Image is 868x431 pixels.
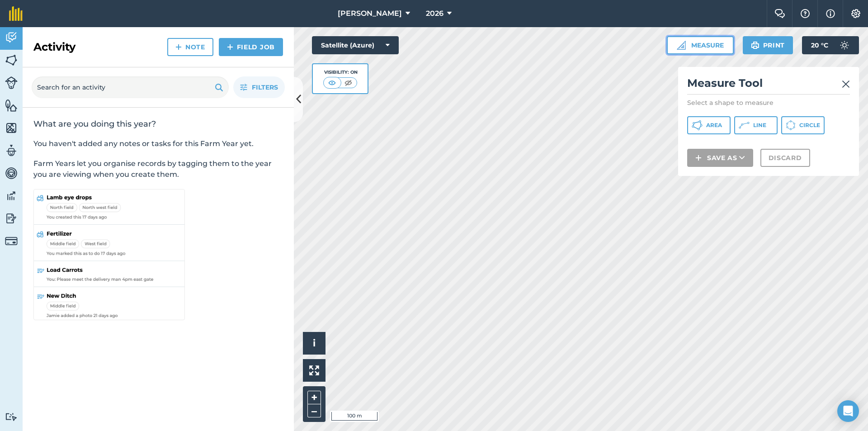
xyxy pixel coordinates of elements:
[799,122,820,129] span: Circle
[687,116,731,134] button: Area
[32,76,229,98] input: Search for an activity
[835,36,854,54] img: svg+xml;base64,PD94bWwgdmVyc2lvbj0iMS4wIiBlbmNvZGluZz0idXRmLTgiPz4KPCEtLSBHZW5lcmF0b3I6IEFkb2JlIE...
[687,98,850,107] p: Select a shape to measure
[5,166,18,180] img: svg+xml;base64,PD94bWwgdmVyc2lvbj0iMS4wIiBlbmNvZGluZz0idXRmLTgiPz4KPCEtLSBHZW5lcmF0b3I6IEFkb2JlIE...
[215,82,223,93] img: svg+xml;base64,PHN2ZyB4bWxucz0iaHR0cDovL3d3dy53My5vcmcvMjAwMC9zdmciIHdpZHRoPSIxOSIgaGVpZ2h0PSIyNC...
[802,36,859,54] button: 20 °C
[842,79,850,90] img: svg+xml;base64,PHN2ZyB4bWxucz0iaHR0cDovL3d3dy53My5vcmcvMjAwMC9zdmciIHdpZHRoPSIyMiIgaGVpZ2h0PSIzMC...
[5,76,18,89] img: svg+xml;base64,PD94bWwgdmVyc2lvbj0iMS4wIiBlbmNvZGluZz0idXRmLTgiPz4KPCEtLSBHZW5lcmF0b3I6IEFkb2JlIE...
[837,400,859,422] div: Open Intercom Messenger
[343,78,354,87] img: svg+xml;base64,PHN2ZyB4bWxucz0iaHR0cDovL3d3dy53My5vcmcvMjAwMC9zdmciIHdpZHRoPSI1MCIgaGVpZ2h0PSI0MC...
[313,337,316,349] span: i
[307,404,321,417] button: –
[9,6,23,21] img: fieldmargin Logo
[751,40,759,51] img: svg+xml;base64,PHN2ZyB4bWxucz0iaHR0cDovL3d3dy53My5vcmcvMjAwMC9zdmciIHdpZHRoPSIxOSIgaGVpZ2h0PSIyNC...
[426,8,443,19] span: 2026
[233,76,285,98] button: Filters
[33,158,283,180] p: Farm Years let you organise records by tagging them to the year you are viewing when you create t...
[323,69,358,76] div: Visibility: On
[695,152,702,163] img: svg+xml;base64,PHN2ZyB4bWxucz0iaHR0cDovL3d3dy53My5vcmcvMjAwMC9zdmciIHdpZHRoPSIxNCIgaGVpZ2h0PSIyNC...
[312,36,399,54] button: Satellite (Azure)
[5,212,18,225] img: svg+xml;base64,PD94bWwgdmVyc2lvbj0iMS4wIiBlbmNvZGluZz0idXRmLTgiPz4KPCEtLSBHZW5lcmF0b3I6IEFkb2JlIE...
[33,138,283,149] p: You haven't added any notes or tasks for this Farm Year yet.
[800,9,811,18] img: A question mark icon
[687,149,753,167] button: Save as
[734,116,778,134] button: Line
[227,42,233,52] img: svg+xml;base64,PHN2ZyB4bWxucz0iaHR0cDovL3d3dy53My5vcmcvMjAwMC9zdmciIHdpZHRoPSIxNCIgaGVpZ2h0PSIyNC...
[5,53,18,67] img: svg+xml;base64,PHN2ZyB4bWxucz0iaHR0cDovL3d3dy53My5vcmcvMjAwMC9zdmciIHdpZHRoPSI1NiIgaGVpZ2h0PSI2MC...
[326,78,338,87] img: svg+xml;base64,PHN2ZyB4bWxucz0iaHR0cDovL3d3dy53My5vcmcvMjAwMC9zdmciIHdpZHRoPSI1MCIgaGVpZ2h0PSI0MC...
[5,31,18,44] img: svg+xml;base64,PD94bWwgdmVyc2lvbj0iMS4wIiBlbmNvZGluZz0idXRmLTgiPz4KPCEtLSBHZW5lcmF0b3I6IEFkb2JlIE...
[33,118,283,129] h2: What are you doing this year?
[5,412,18,421] img: svg+xml;base64,PD94bWwgdmVyc2lvbj0iMS4wIiBlbmNvZGluZz0idXRmLTgiPz4KPCEtLSBHZW5lcmF0b3I6IEFkb2JlIE...
[307,391,321,404] button: +
[753,122,766,129] span: Line
[850,9,861,18] img: A cog icon
[252,82,278,92] span: Filters
[687,76,850,95] h2: Measure Tool
[303,332,325,355] button: i
[774,9,785,18] img: Two speech bubbles overlapping with the left bubble in the forefront
[826,8,835,19] img: svg+xml;base64,PHN2ZyB4bWxucz0iaHR0cDovL3d3dy53My5vcmcvMjAwMC9zdmciIHdpZHRoPSIxNyIgaGVpZ2h0PSIxNy...
[167,38,213,56] a: Note
[5,99,18,112] img: svg+xml;base64,PHN2ZyB4bWxucz0iaHR0cDovL3d3dy53My5vcmcvMjAwMC9zdmciIHdpZHRoPSI1NiIgaGVpZ2h0PSI2MC...
[175,42,182,52] img: svg+xml;base64,PHN2ZyB4bWxucz0iaHR0cDovL3d3dy53My5vcmcvMjAwMC9zdmciIHdpZHRoPSIxNCIgaGVpZ2h0PSIyNC...
[706,122,722,129] span: Area
[760,149,810,167] button: Discard
[5,121,18,135] img: svg+xml;base64,PHN2ZyB4bWxucz0iaHR0cDovL3d3dy53My5vcmcvMjAwMC9zdmciIHdpZHRoPSI1NiIgaGVpZ2h0PSI2MC...
[338,8,402,19] span: [PERSON_NAME]
[33,40,75,54] h2: Activity
[743,36,793,54] button: Print
[781,116,825,134] button: Circle
[5,144,18,157] img: svg+xml;base64,PD94bWwgdmVyc2lvbj0iMS4wIiBlbmNvZGluZz0idXRmLTgiPz4KPCEtLSBHZW5lcmF0b3I6IEFkb2JlIE...
[5,235,18,247] img: svg+xml;base64,PD94bWwgdmVyc2lvbj0iMS4wIiBlbmNvZGluZz0idXRmLTgiPz4KPCEtLSBHZW5lcmF0b3I6IEFkb2JlIE...
[811,36,828,54] span: 20 ° C
[5,189,18,203] img: svg+xml;base64,PD94bWwgdmVyc2lvbj0iMS4wIiBlbmNvZGluZz0idXRmLTgiPz4KPCEtLSBHZW5lcmF0b3I6IEFkb2JlIE...
[667,36,734,54] button: Measure
[219,38,283,56] a: Field Job
[677,41,686,50] img: Ruler icon
[309,365,319,375] img: Four arrows, one pointing top left, one top right, one bottom right and the last bottom left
